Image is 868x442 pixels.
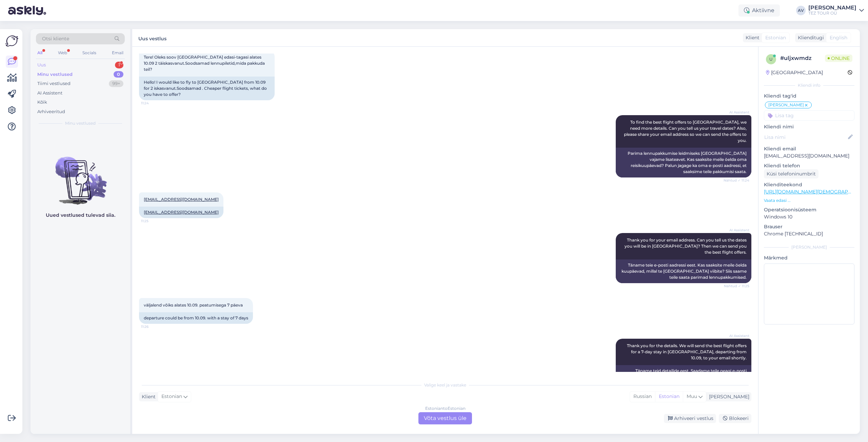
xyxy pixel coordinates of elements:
[724,110,749,115] span: AI Assistent
[37,71,73,78] div: Minu vestlused
[766,69,823,76] div: [GEOGRAPHIC_DATA]
[764,223,854,230] p: Brauser
[36,48,44,57] div: All
[825,55,852,62] span: Online
[161,393,182,400] span: Estonian
[764,82,854,88] div: Kliendi info
[764,213,854,220] p: Windows 10
[764,152,854,160] p: [EMAIL_ADDRESS][DOMAIN_NAME]
[655,392,683,402] div: Estonian
[724,228,749,233] span: AI Assistent
[764,123,854,130] p: Kliendi nimi
[57,48,68,57] div: Web
[764,92,854,100] p: Kliendi tag'id
[764,254,854,261] p: Märkmed
[42,35,69,42] span: Otsi kliente
[115,62,123,68] div: 1
[738,4,780,17] div: Aktiivne
[144,210,219,215] a: [EMAIL_ADDRESS][DOMAIN_NAME]
[37,108,65,115] div: Arhiveeritud
[31,145,130,206] img: No chats
[144,197,219,202] a: [EMAIL_ADDRESS][DOMAIN_NAME]
[114,71,123,78] div: 0
[139,393,156,400] div: Klient
[765,34,786,41] span: Estonian
[768,103,804,107] span: [PERSON_NAME]
[139,382,751,388] div: Valige keel ja vastake
[624,120,748,143] span: To find the best flight offers to [GEOGRAPHIC_DATA], we need more details. Can you tell us your t...
[37,90,62,97] div: AI Assistent
[743,34,759,41] div: Klient
[144,302,243,308] span: väljalend võiks alates 10.09. peatumisega 7 päeva
[764,145,854,152] p: Kliendi email
[724,283,749,289] span: Nähtud ✓ 11:25
[46,212,115,219] p: Uued vestlused tulevad siia.
[664,414,716,423] div: Arhiveeri vestlus
[144,55,266,72] span: Tere! Oleks soov [GEOGRAPHIC_DATA] edasi-tagasi alates 10.09 2 täiskasvanut.Soodsamad lennupileti...
[616,148,751,177] div: Parima lennupakkumise leidmiseks [GEOGRAPHIC_DATA] vajame lisateavet. Kas saaksite meile öelda om...
[764,244,854,250] div: [PERSON_NAME]
[764,197,854,204] p: Vaata edasi ...
[418,412,472,424] div: Võta vestlus üle
[111,48,125,57] div: Email
[141,218,166,224] span: 11:25
[616,259,751,283] div: Täname teie e-posti aadressi eest. Kas saaksite meile öelda kuupäevad, millal te [GEOGRAPHIC_DATA...
[625,237,748,255] span: Thank you for your email address. Can you tell us the dates you will be in [GEOGRAPHIC_DATA]? The...
[141,324,166,329] span: 11:26
[724,333,749,338] span: AI Assistent
[780,54,825,62] div: # uljxwmdz
[425,405,466,412] div: Estonian to Estonian
[796,6,806,15] div: AV
[808,5,856,10] div: [PERSON_NAME]
[141,101,166,106] span: 11:24
[687,393,697,399] span: Muu
[37,80,71,87] div: Tiimi vestlused
[808,10,856,16] div: TEZ TOUR OÜ
[764,162,854,169] p: Kliendi telefon
[724,178,749,183] span: Nähtud ✓ 11:24
[139,77,275,100] div: Hello! I would like to fly to [GEOGRAPHIC_DATA] from 10.09 for 2 iskasvanut.Soodsamad . Cheaper f...
[138,33,166,42] label: Uus vestlus
[764,110,854,121] input: Lisa tag
[808,5,864,16] a: [PERSON_NAME]TEZ TOUR OÜ
[706,393,749,400] div: [PERSON_NAME]
[764,133,847,141] input: Lisa nimi
[37,99,47,106] div: Kõik
[5,35,18,47] img: Askly Logo
[616,365,751,389] div: Täname teid detailide eest. Saadame teile peagi e-posti aadressile parimad lennupakkumised 7-päev...
[627,343,748,360] span: Thank you for the details. We will send the best flight offers for a 7-day stay in [GEOGRAPHIC_DA...
[795,34,824,41] div: Klienditugi
[769,57,773,62] span: u
[109,80,123,87] div: 99+
[764,181,854,188] p: Klienditeekond
[65,120,96,126] span: Minu vestlused
[764,206,854,213] p: Operatsioonisüsteem
[139,312,253,324] div: departure could be from 10.09. with a stay of 7 days
[81,48,98,57] div: Socials
[764,230,854,237] p: Chrome [TECHNICAL_ID]
[830,34,847,41] span: English
[37,62,46,68] div: Uus
[630,392,655,402] div: Russian
[764,169,818,178] div: Küsi telefoninumbrit
[719,414,751,423] div: Blokeeri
